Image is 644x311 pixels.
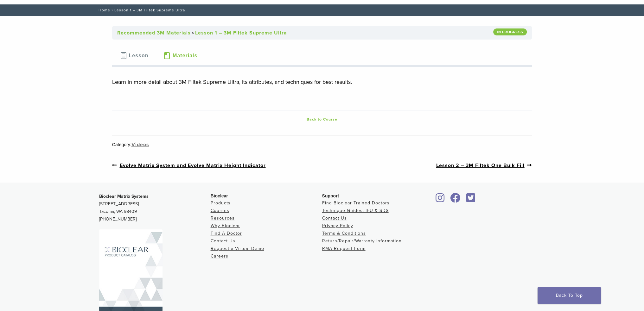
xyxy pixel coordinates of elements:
[322,238,402,244] a: Return/Repair/Warranty Information
[211,193,228,198] span: Bioclear
[97,8,110,12] a: Home
[211,238,235,244] a: Contact Us
[211,200,231,206] a: Products
[94,4,550,16] nav: Lesson 1 – 3M Filtek Supreme Ultra
[448,197,463,203] a: Bioclear
[175,115,469,123] a: Back to Course
[112,77,532,87] p: Learn in more detail about 3M Filtek Supreme Ultra, its attributes, and techniques for best results.
[131,141,149,148] a: Videos
[322,208,389,213] a: Technique Guides, IFU & SDS
[211,246,264,251] a: Request a Virtual Demo
[110,9,114,12] span: /
[112,161,266,169] a: Evolve Matrix System and Evolve Matrix Height Indicator
[112,141,532,148] div: Category:
[211,231,242,236] a: Find A Doctor
[436,161,532,169] a: Lesson 2 – 3M Filtek One Bulk Fill
[173,53,197,58] span: Materials
[211,223,240,228] a: Why Bioclear
[112,148,532,183] nav: Post Navigation
[195,30,287,36] a: Lesson 1 – 3M Filtek Supreme Ultra
[322,246,366,251] a: RMA Request Form
[434,197,447,203] a: Bioclear
[99,194,149,199] strong: Bioclear Matrix Systems
[322,231,366,236] a: Terms & Conditions
[322,200,390,206] a: Find Bioclear Trained Doctors
[538,287,601,304] a: Back To Top
[211,208,229,213] a: Courses
[464,197,477,203] a: Bioclear
[322,215,347,221] a: Contact Us
[322,223,353,228] a: Privacy Policy
[211,253,228,259] a: Careers
[117,30,191,36] a: Recommended 3M Materials
[211,215,235,221] a: Resources
[322,193,339,198] span: Support
[99,193,211,223] p: [STREET_ADDRESS] Tacoma, WA 98409 [PHONE_NUMBER]
[129,53,148,58] span: Lesson
[493,28,527,35] div: In Progress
